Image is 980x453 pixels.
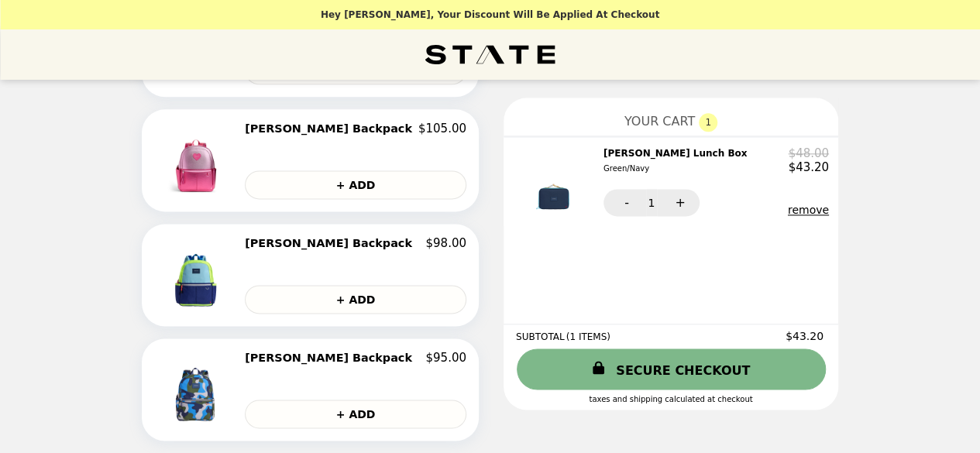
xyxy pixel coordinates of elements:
[566,331,610,342] span: ( 1 ITEMS )
[245,236,418,250] h2: [PERSON_NAME] Backpack
[245,400,466,428] button: + ADD
[516,331,566,342] span: SUBTOTAL
[657,189,700,216] button: +
[788,204,829,216] button: remove
[418,122,466,136] p: $105.00
[425,351,466,365] p: $95.00
[425,236,466,250] p: $98.00
[157,351,239,428] img: Kane Backpack
[788,160,829,174] p: $43.20
[157,122,239,199] img: Kane Backpack
[245,351,418,365] h2: [PERSON_NAME] Backpack
[321,9,659,20] p: Hey [PERSON_NAME], your discount will be applied at checkout
[603,162,747,176] div: Green/Navy
[245,170,466,199] button: + ADD
[425,39,555,70] img: Brand Logo
[786,330,826,342] span: $43.20
[516,395,826,403] div: Taxes and Shipping calculated at checkout
[788,146,829,160] p: $48.00
[245,122,418,136] h2: [PERSON_NAME] Backpack
[699,113,717,132] span: 1
[157,236,239,314] img: Kane Backpack
[624,114,695,129] span: YOUR CART
[517,348,826,390] a: SECURE CHECKOUT
[648,197,655,209] span: 1
[519,146,593,216] img: Rodgers Lunch Box
[245,285,466,314] button: + ADD
[603,189,646,216] button: -
[603,146,753,177] h2: [PERSON_NAME] Lunch Box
